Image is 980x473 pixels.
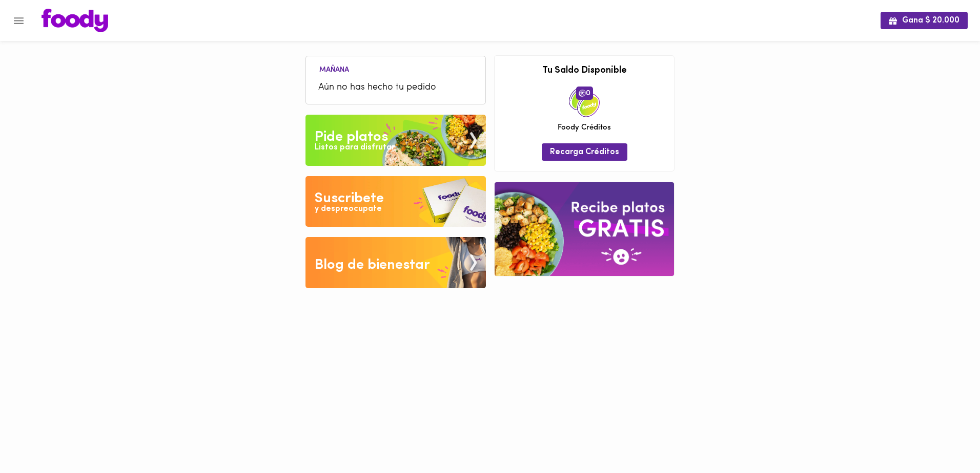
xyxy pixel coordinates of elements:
[42,9,108,32] img: logo.png
[315,255,430,275] div: Blog de bienestar
[889,16,959,26] span: Gana $ 20.000
[569,87,600,117] img: credits-package.png
[305,176,486,227] img: Disfruta bajar de peso
[579,90,586,97] img: foody-creditos.png
[305,237,486,288] img: Blog de bienestar
[495,182,674,276] img: referral-banner.png
[558,122,611,133] span: Foody Créditos
[550,147,619,157] span: Recarga Créditos
[576,87,593,100] span: 0
[502,66,666,76] h3: Tu Saldo Disponible
[6,8,31,33] button: Menu
[311,64,357,74] li: Mañana
[921,414,970,463] iframe: Messagebird Livechat Widget
[315,188,384,209] div: Suscribete
[542,143,627,160] button: Recarga Créditos
[315,142,395,154] div: Listos para disfrutar
[318,81,473,95] span: Aún no has hecho tu pedido
[315,203,382,215] div: y despreocupate
[315,127,388,147] div: Pide platos
[881,12,968,29] button: Gana $ 20.000
[305,115,486,166] img: Pide un Platos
